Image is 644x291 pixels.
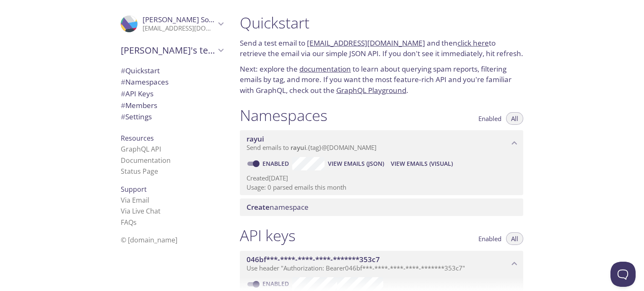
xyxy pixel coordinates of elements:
[240,13,523,32] h1: Quickstart
[457,38,489,48] a: click here
[291,143,306,152] span: rayui
[247,143,377,152] span: Send emails to . {tag} @[DOMAIN_NAME]
[121,112,152,121] span: Settings
[121,235,177,245] span: © [DOMAIN_NAME]
[121,66,160,75] span: Quickstart
[240,198,523,216] div: Create namespace
[307,38,425,48] a: [EMAIL_ADDRESS][DOMAIN_NAME]
[299,64,351,74] a: documentation
[261,160,292,167] a: Enabled
[133,218,137,227] span: s
[114,100,230,111] div: Members
[240,106,327,125] h1: Namespaces
[506,112,523,125] button: All
[121,66,125,75] span: #
[240,226,296,245] h1: API keys
[121,134,154,143] span: Resources
[336,85,406,95] a: GraphQL Playground
[121,112,125,121] span: #
[121,167,158,176] a: Status Page
[240,130,523,156] div: rayui namespace
[121,156,171,165] a: Documentation
[325,157,387,170] button: View Emails (JSON)
[121,185,147,194] span: Support
[506,232,523,245] button: All
[328,159,384,169] span: View Emails (JSON)
[121,89,125,98] span: #
[121,77,125,87] span: #
[121,218,137,227] a: FAQ
[240,38,523,59] p: Send a test email to and then to retrieve the email via our simple JSON API. If you don't see it ...
[121,206,161,216] a: Via Live Chat
[114,111,230,123] div: Team Settings
[247,202,309,212] span: namespace
[121,89,153,98] span: API Keys
[114,76,230,88] div: Namespaces
[114,39,230,61] div: Emilio's team
[247,202,270,212] span: Create
[121,196,149,205] a: Via Email
[143,15,216,24] span: [PERSON_NAME] Soldi
[114,10,230,38] div: Emilio Soldi
[240,64,523,96] p: Next: explore the to learn about querying spam reports, filtering emails by tag, and more. If you...
[121,77,169,87] span: Namespaces
[114,88,230,100] div: API Keys
[473,112,506,125] button: Enabled
[114,65,230,77] div: Quickstart
[247,183,517,192] p: Usage: 0 parsed emails this month
[247,134,264,144] span: rayui
[391,159,453,169] span: View Emails (Visual)
[121,44,216,56] span: [PERSON_NAME]'s team
[473,232,506,245] button: Enabled
[143,24,216,33] p: [EMAIL_ADDRESS][DOMAIN_NAME]
[610,262,636,287] iframe: Help Scout Beacon - Open
[121,100,125,110] span: #
[247,174,517,183] p: Created [DATE]
[121,144,161,154] a: GraphQL API
[387,157,456,170] button: View Emails (Visual)
[121,100,157,110] span: Members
